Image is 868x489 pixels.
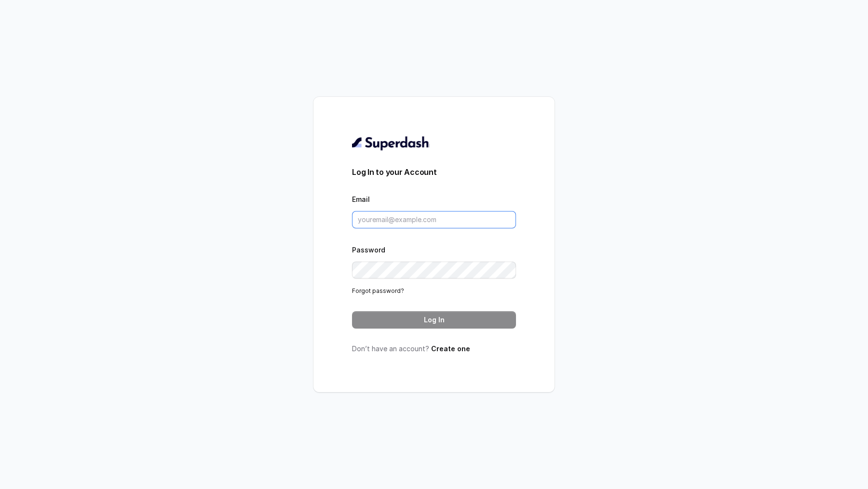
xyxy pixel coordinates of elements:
[352,287,404,294] a: Forgot password?
[352,311,516,329] button: Log In
[352,211,516,228] input: youremail@example.com
[352,246,385,254] label: Password
[352,195,370,203] label: Email
[352,166,516,178] h3: Log In to your Account
[352,135,430,151] img: light.svg
[352,344,516,354] p: Don’t have an account?
[431,344,470,353] a: Create one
